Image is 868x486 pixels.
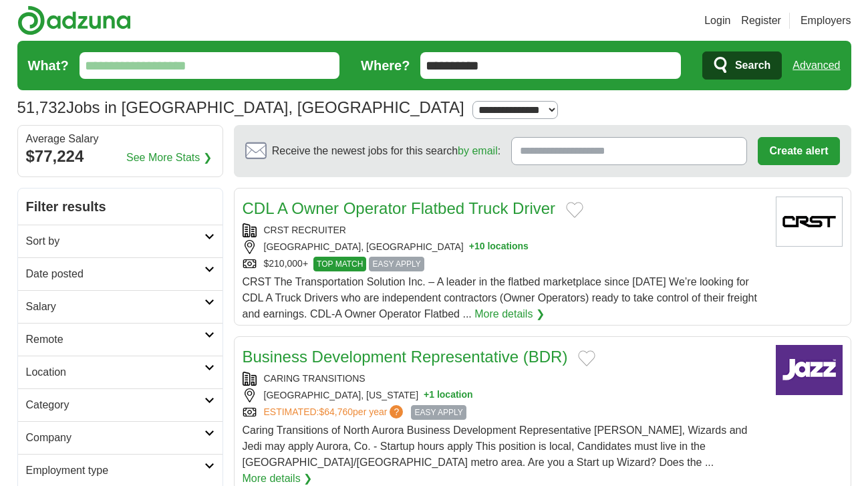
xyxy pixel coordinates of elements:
a: CDL A Owner Operator Flatbed Truck Driver [243,199,556,217]
span: Receive the newest jobs for this search : [272,143,500,159]
a: More details ❯ [474,306,545,322]
a: Sort by [18,225,223,257]
h2: Remote [26,332,204,348]
span: $64,760 [319,406,353,417]
img: Company logo [776,197,843,247]
a: Company [18,421,223,454]
a: See More Stats ❯ [126,150,212,166]
div: $77,224 [26,144,214,168]
a: Category [18,388,223,421]
button: +10 locations [469,240,529,254]
h2: Category [26,397,204,413]
span: EASY APPLY [411,405,466,420]
img: Company logo [776,345,843,395]
span: EASY APPLY [369,257,424,271]
a: by email [458,145,498,156]
button: +1 location [424,388,473,402]
a: Employers [801,13,851,29]
span: TOP MATCH [313,257,366,271]
a: Location [18,356,223,388]
label: Where? [361,55,410,76]
h2: Date posted [26,266,204,282]
h2: Location [26,364,204,380]
div: CARING TRANSITIONS [243,372,765,386]
h2: Salary [26,299,204,315]
div: [GEOGRAPHIC_DATA], [GEOGRAPHIC_DATA] [243,240,765,254]
a: Business Development Representative (BDR) [243,348,568,366]
span: Search [735,52,770,79]
button: Search [702,51,782,80]
span: 51,732 [17,96,66,120]
a: Advanced [792,52,840,79]
h2: Sort by [26,233,204,249]
span: Caring Transitions of North Aurora Business Development Representative [PERSON_NAME], Wizards and... [243,424,748,468]
div: CRST RECRUITER [243,223,765,237]
h2: Company [26,430,204,446]
a: Remote [18,323,223,356]
div: [GEOGRAPHIC_DATA], [US_STATE] [243,388,765,402]
div: $210,000+ [243,257,765,271]
a: Salary [18,290,223,323]
span: ? [390,405,403,418]
a: Register [741,13,781,29]
button: Add to favorite jobs [578,350,595,366]
a: Date posted [18,257,223,290]
h2: Employment type [26,463,204,479]
span: + [424,388,429,402]
span: + [469,240,474,254]
img: Adzuna logo [17,5,131,35]
span: CRST The Transportation Solution Inc. – A leader in the flatbed marketplace since [DATE] We’re lo... [243,276,757,320]
label: What? [28,55,69,76]
div: Average Salary [26,134,214,144]
a: ESTIMATED:$64,760per year? [264,405,406,420]
a: Login [704,13,730,29]
button: Add to favorite jobs [566,202,583,218]
h1: Jobs in [GEOGRAPHIC_DATA], [GEOGRAPHIC_DATA] [17,98,464,116]
h2: Filter results [18,189,223,225]
button: Create alert [758,137,839,165]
